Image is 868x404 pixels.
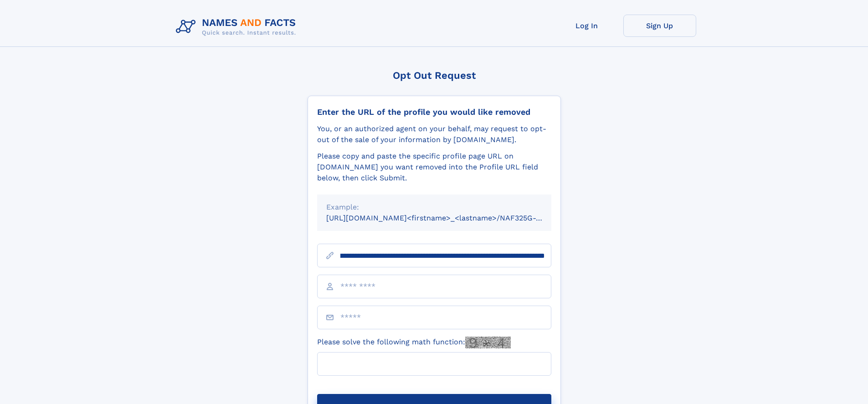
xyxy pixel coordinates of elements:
[623,15,696,37] a: Sign Up
[317,337,511,348] label: Please solve the following math function:
[172,15,303,39] img: Logo Names and Facts
[317,107,551,117] div: Enter the URL of the profile you would like removed
[326,202,542,213] div: Example:
[317,123,551,145] div: You, or an authorized agent on your behalf, may request to opt-out of the sale of your informatio...
[308,70,561,81] div: Opt Out Request
[550,15,623,37] a: Log In
[326,214,569,222] small: [URL][DOMAIN_NAME]<firstname>_<lastname>/NAF325G-xxxxxxxx
[317,151,551,184] div: Please copy and paste the specific profile page URL on [DOMAIN_NAME] you want removed into the Pr...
